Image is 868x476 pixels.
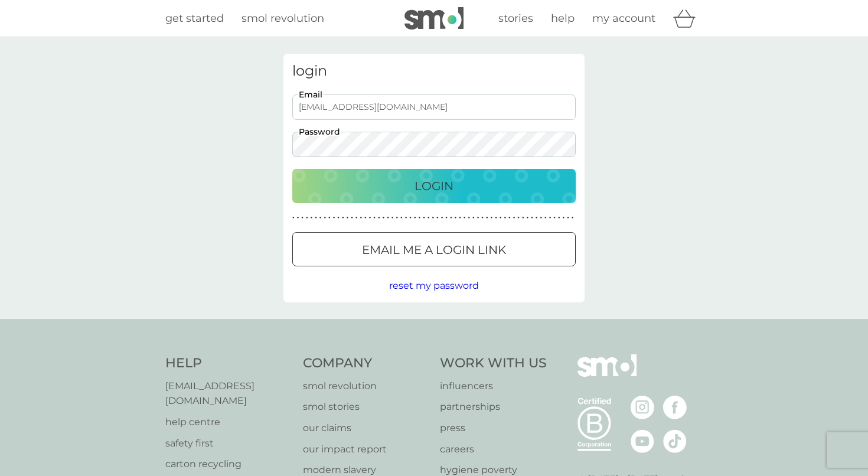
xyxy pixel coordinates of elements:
[165,12,224,25] span: get started
[631,429,654,453] img: visit the smol Youtube page
[498,12,533,25] span: stories
[292,169,576,203] button: Login
[504,215,506,221] p: ●
[517,215,520,221] p: ●
[242,12,324,25] span: smol revolution
[400,215,403,221] p: ●
[165,354,291,373] h4: Help
[486,215,488,221] p: ●
[500,215,502,221] p: ●
[383,215,385,221] p: ●
[360,215,362,221] p: ●
[389,280,479,291] span: reset my password
[405,215,407,221] p: ●
[468,215,470,221] p: ●
[303,379,429,394] a: smol revolution
[553,215,556,221] p: ●
[342,215,344,221] p: ●
[498,10,533,27] a: stories
[319,215,322,221] p: ●
[445,215,448,221] p: ●
[387,215,389,221] p: ●
[391,215,394,221] p: ●
[311,215,313,221] p: ●
[663,396,687,419] img: visit the smol Facebook page
[440,442,547,457] p: careers
[242,10,324,27] a: smol revolution
[364,215,367,221] p: ●
[292,215,295,221] p: ●
[472,215,475,221] p: ●
[477,215,479,221] p: ●
[491,215,493,221] p: ●
[333,215,335,221] p: ●
[373,215,376,221] p: ●
[419,215,421,221] p: ●
[567,215,569,221] p: ●
[324,215,326,221] p: ●
[631,396,654,419] img: visit the smol Instagram page
[404,7,464,30] img: smol
[414,215,416,221] p: ●
[495,215,497,221] p: ●
[432,215,434,221] p: ●
[378,215,380,221] p: ●
[441,215,443,221] p: ●
[481,215,484,221] p: ●
[303,442,429,457] a: our impact report
[522,215,524,221] p: ●
[165,457,291,472] a: carton recycling
[165,379,291,409] a: [EMAIL_ADDRESS][DOMAIN_NAME]
[440,354,547,373] h4: Work With Us
[572,215,574,221] p: ●
[165,10,224,27] a: get started
[165,415,291,430] a: help centre
[351,215,353,221] p: ●
[508,215,511,221] p: ●
[409,215,412,221] p: ●
[396,215,398,221] p: ●
[389,278,479,294] button: reset my password
[440,399,547,415] a: partnerships
[577,354,637,395] img: smol
[464,215,466,221] p: ●
[369,215,371,221] p: ●
[303,399,429,415] a: smol stories
[423,215,425,221] p: ●
[544,215,547,221] p: ●
[459,215,461,221] p: ●
[551,10,575,27] a: help
[303,420,429,436] p: our claims
[663,429,687,453] img: visit the smol Tiktok page
[355,215,358,221] p: ●
[549,215,552,221] p: ●
[362,240,506,259] p: Email me a login link
[415,177,453,195] p: Login
[440,420,547,436] a: press
[536,215,538,221] p: ●
[165,436,291,451] a: safety first
[328,215,331,221] p: ●
[337,215,340,221] p: ●
[673,6,703,30] div: basket
[315,215,317,221] p: ●
[540,215,542,221] p: ●
[347,215,349,221] p: ●
[428,215,430,221] p: ●
[292,232,576,266] button: Email me a login link
[592,10,655,27] a: my account
[531,215,533,221] p: ●
[563,215,565,221] p: ●
[440,379,547,394] a: influencers
[297,215,299,221] p: ●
